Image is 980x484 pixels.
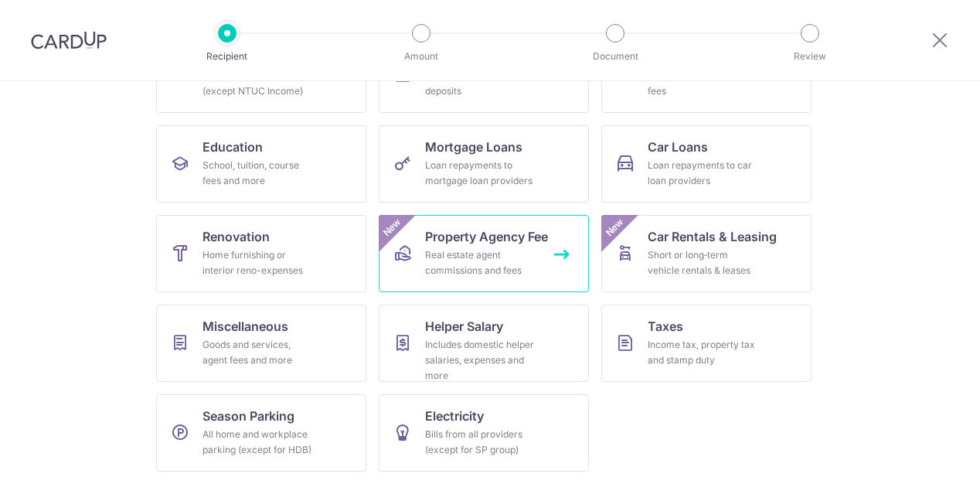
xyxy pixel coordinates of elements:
[202,407,294,425] span: Season Parking
[202,227,270,246] span: Renovation
[425,317,503,336] span: Helper Salary
[648,227,777,246] span: Car Rentals & Leasing
[379,125,589,203] a: Mortgage LoansLoan repayments to mortgage loan providers
[648,247,759,278] div: Short or long‑term vehicle rentals & leases
[202,158,314,189] div: School, tuition, course fees and more
[601,305,812,382] a: TaxesIncome tax, property tax and stamp duty
[425,407,484,425] span: Electricity
[31,31,107,49] img: CardUp
[379,394,589,472] a: ElectricityBills from all providers (except for SP group)
[364,49,478,64] p: Amount
[753,49,867,64] p: Review
[425,247,536,278] div: Real estate agent commissions and fees
[156,305,366,382] a: MiscellaneousGoods and services, agent fees and more
[425,427,536,458] div: Bills from all providers (except for SP group)
[379,215,405,240] span: New
[170,49,284,64] p: Recipient
[379,305,589,382] a: Helper SalaryIncludes domestic helper salaries, expenses and more
[425,227,548,246] span: Property Agency Fee
[425,337,536,383] div: Includes domestic helper salaries, expenses and more
[156,215,366,292] a: RenovationHome furnishing or interior reno-expenses
[558,49,672,64] p: Document
[648,337,759,368] div: Income tax, property tax and stamp duty
[202,68,314,99] div: All insurance premiums (except NTUC Income)
[648,158,759,189] div: Loan repayments to car loan providers
[156,394,366,472] a: Season ParkingAll home and workplace parking (except for HDB)
[202,138,263,156] span: Education
[425,158,536,189] div: Loan repayments to mortgage loan providers
[202,337,314,368] div: Goods and services, agent fees and more
[202,317,288,336] span: Miscellaneous
[425,68,536,99] div: Property rent and rental deposits
[601,215,812,292] a: Car Rentals & LeasingShort or long‑term vehicle rentals & leasesNew
[425,138,522,156] span: Mortgage Loans
[202,427,314,458] div: All home and workplace parking (except for HDB)
[202,247,314,278] div: Home furnishing or interior reno-expenses
[379,215,589,292] a: Property Agency FeeReal estate agent commissions and feesNew
[602,215,628,240] span: New
[648,317,683,336] span: Taxes
[156,125,366,203] a: EducationSchool, tuition, course fees and more
[648,138,708,156] span: Car Loans
[601,125,812,203] a: Car LoansLoan repayments to car loan providers
[648,68,759,99] div: Maintenance and service fees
